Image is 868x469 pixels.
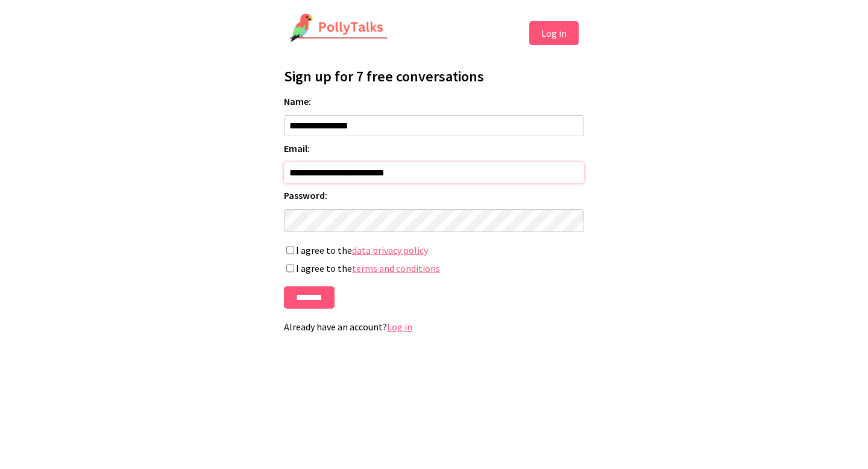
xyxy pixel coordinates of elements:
[284,95,584,107] label: Name:
[284,262,584,274] label: I agree to the
[284,67,584,86] h1: Sign up for 7 free conversations
[352,244,428,256] a: data privacy policy
[289,13,388,43] img: PollyTalks Logo
[387,321,412,333] a: Log in
[529,21,579,45] button: Log in
[284,244,584,256] label: I agree to the
[284,142,584,154] label: Email:
[284,189,584,201] label: Password:
[286,264,294,272] input: I agree to theterms and conditions
[352,262,440,274] a: terms and conditions
[284,321,584,333] p: Already have an account?
[286,246,294,254] input: I agree to thedata privacy policy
